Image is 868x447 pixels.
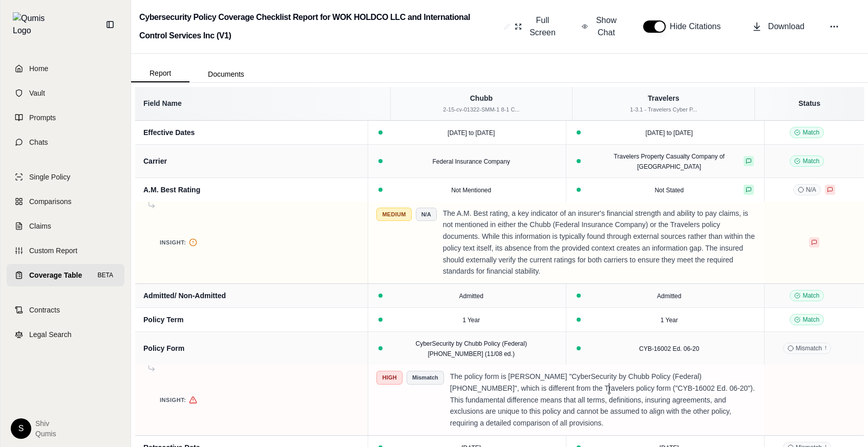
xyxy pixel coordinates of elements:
div: Travelers [579,93,748,103]
span: Federal Insurance Company [432,158,510,165]
button: Report [131,65,189,82]
a: Single Policy [7,166,124,188]
div: 1-3.1 - Travelers Cyber P... [579,105,748,114]
span: [DATE] to [DATE] [448,129,495,137]
span: Contracts [29,305,60,315]
span: 1 Year [661,317,678,324]
span: Comparisons [29,196,71,207]
span: Not Mentioned [451,187,491,194]
a: Prompts [7,106,124,129]
span: Claims [29,221,51,231]
a: Vault [7,82,124,104]
div: Policy Form [143,343,359,353]
span: Match [790,314,824,325]
a: Chats [7,131,124,153]
div: Admitted/ Non-Admitted [143,290,359,301]
div: 2-15-cv-01322-SMM-1 8-1 C... [397,105,566,114]
button: Show Chat [578,10,623,43]
div: Policy Term [143,315,359,325]
span: Hide Citations [670,20,727,33]
a: Comparisons [7,190,124,213]
a: Custom Report [7,239,124,262]
span: BETA [95,270,116,280]
a: Coverage TableBETA [7,264,124,286]
span: Admitted [657,293,681,300]
span: Match [790,127,824,138]
span: Full Screen [528,14,557,39]
span: Download [768,20,805,33]
span: Show Chat [594,14,619,39]
a: Claims [7,215,124,237]
span: ! [825,344,827,352]
div: A.M. Best Rating [143,185,359,195]
a: Legal Search [7,323,124,346]
span: Mismatch [783,343,831,354]
div: Carrier [143,156,359,166]
span: Vault [29,88,45,98]
span: CyberSecurity by Chubb Policy (Federal) [PHONE_NUMBER] (11/08 ed.) [415,340,526,357]
a: Home [7,57,124,80]
span: Home [29,63,48,74]
span: Chats [29,137,48,147]
span: CYB-16002 Ed. 06-20 [639,345,699,352]
button: Collapse sidebar [102,16,118,33]
span: Prompts [29,113,56,123]
div: Effective Dates [143,127,359,138]
th: Status [755,87,864,120]
span: Admitted [459,293,483,300]
button: Negative feedback provided [809,237,819,248]
span: Match [790,290,824,301]
button: Full Screen [511,10,561,43]
span: Match [790,155,824,167]
span: N/A [416,208,437,221]
th: Field Name [135,87,390,120]
p: The policy form is [PERSON_NAME] "CyberSecurity by Chubb Policy (Federal) [PHONE_NUMBER]", which ... [450,371,756,429]
span: 1 Year [462,317,480,324]
span: Insight: [160,238,186,247]
span: Single Policy [29,172,70,182]
span: Qumis [35,429,56,439]
span: High [376,371,403,385]
img: Qumis Logo [13,12,51,37]
button: Download [748,16,809,37]
span: Custom Report [29,245,77,256]
span: N/A [793,184,821,195]
span: [DATE] to [DATE] [646,129,693,137]
span: Medium [376,208,411,221]
span: Shiv [35,418,56,429]
span: Mismatch [407,371,444,385]
button: Positive feedback provided [744,185,754,195]
span: Coverage Table [29,270,82,280]
button: Positive feedback provided [744,156,754,166]
span: Not Stated [654,187,684,194]
span: Legal Search [29,329,72,340]
div: S [11,418,31,439]
a: Contracts [7,299,124,321]
span: Travelers Property Casualty Company of [GEOGRAPHIC_DATA] [614,153,725,170]
button: Negative feedback provided [825,185,835,195]
div: Chubb [397,93,566,103]
h2: Cybersecurity Policy Coverage Checklist Report for WOK HOLDCO LLC and International Control Servi... [139,8,500,45]
p: The A.M. Best rating, a key indicator of an insurer's financial strength and ability to pay claim... [443,208,756,278]
span: Insight: [160,396,186,405]
button: Documents [189,66,263,82]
